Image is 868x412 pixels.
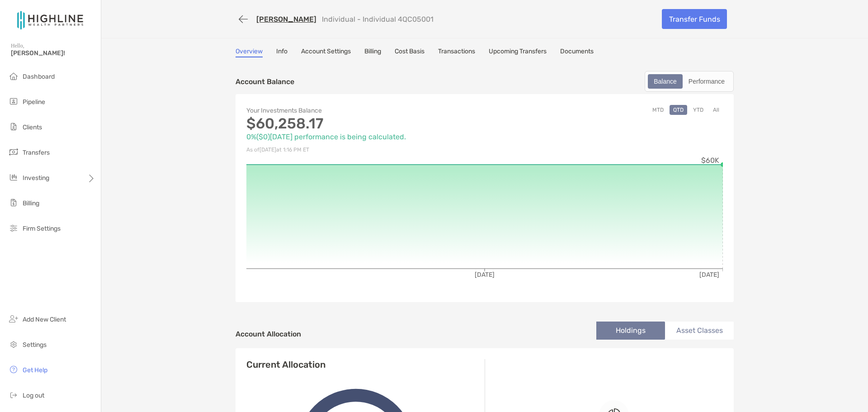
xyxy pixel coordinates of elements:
li: Asset Classes [665,322,734,340]
img: clients icon [8,121,19,132]
p: $60,258.17 [246,118,485,129]
p: Individual - Individual 4QC05001 [322,15,434,24]
tspan: [DATE] [475,271,495,279]
img: investing icon [8,172,19,183]
img: settings icon [8,339,19,350]
span: Dashboard [23,73,55,81]
p: Account Balance [236,76,294,87]
button: QTD [670,105,687,115]
span: Log out [23,392,44,399]
span: Billing [23,199,39,207]
img: billing icon [8,197,19,208]
img: transfers icon [8,147,19,157]
img: logout icon [8,389,19,400]
div: Performance [684,75,730,88]
span: Transfers [23,149,50,156]
h4: Account Allocation [236,330,301,338]
a: Info [276,47,288,57]
p: As of [DATE] at 1:16 PM ET [246,144,485,156]
a: Transfer Funds [662,9,727,29]
div: Balance [649,75,682,88]
a: Cost Basis [395,47,425,57]
span: Clients [23,123,42,131]
a: Account Settings [301,47,351,57]
img: Zoe Logo [11,4,90,36]
button: YTD [689,105,707,115]
tspan: [DATE] [699,271,719,279]
a: [PERSON_NAME] [256,15,316,24]
tspan: $60K [701,156,719,165]
span: Firm Settings [23,225,61,232]
button: MTD [649,105,667,115]
a: Documents [560,47,594,57]
span: Settings [23,341,47,349]
a: Upcoming Transfers [489,47,547,57]
img: pipeline icon [8,96,19,107]
span: Add New Client [23,316,66,323]
a: Billing [364,47,381,57]
a: Transactions [438,47,475,57]
p: 0% ( $0 ) [DATE] performance is being calculated. [246,131,485,142]
img: get-help icon [8,364,19,375]
a: Overview [236,47,263,57]
span: Investing [23,174,49,182]
div: segmented control [645,71,734,92]
button: All [709,105,723,115]
img: add_new_client icon [8,313,19,324]
img: firm-settings icon [8,223,19,233]
img: dashboard icon [8,71,19,81]
p: Your Investments Balance [246,105,485,116]
span: [PERSON_NAME]! [11,49,95,57]
span: Get Help [23,366,47,374]
h4: Current Allocation [246,359,325,370]
li: Holdings [596,322,665,340]
span: Pipeline [23,98,45,106]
